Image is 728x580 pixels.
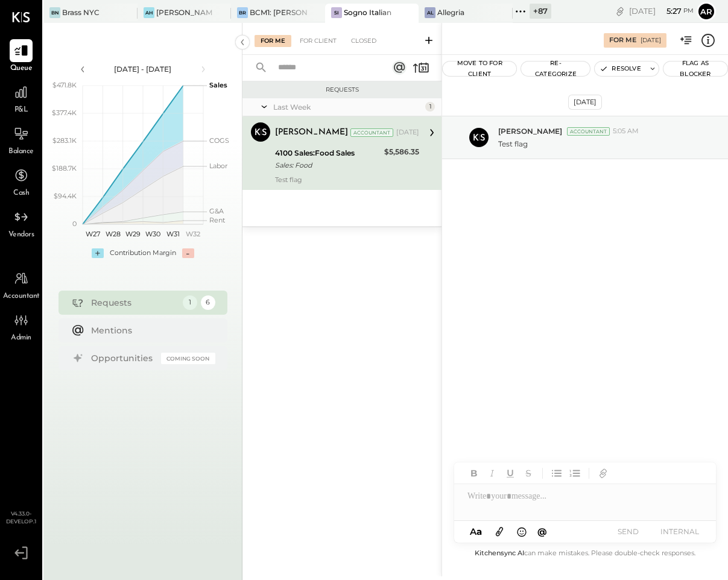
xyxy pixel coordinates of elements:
div: Brass NYC [62,7,100,17]
span: Queue [10,63,33,74]
div: 1 [425,102,435,112]
span: Vendors [8,230,34,241]
span: Balance [8,147,34,157]
div: $5,586.35 [384,146,419,158]
text: W27 [85,230,100,238]
button: Ordered List [567,465,583,481]
a: Admin [1,309,42,344]
text: 0 [72,219,77,228]
div: AH [144,7,154,18]
button: @ [534,524,551,539]
span: [PERSON_NAME] [498,126,562,136]
button: Underline [502,465,518,481]
div: Al [425,7,435,18]
text: W29 [125,230,140,238]
text: Sales [209,81,227,89]
div: [PERSON_NAME] [275,127,348,139]
div: Mentions [91,324,209,336]
div: BCM1: [PERSON_NAME] Kitchen Bar Market [250,7,307,17]
button: Ar [697,2,716,21]
div: Coming Soon [161,353,215,364]
div: 1 [183,295,197,310]
text: Rent [209,216,226,224]
span: @ [537,526,547,537]
button: Add URL [595,465,611,481]
button: Bold [466,465,482,481]
div: Requests [248,86,435,94]
span: Admin [11,333,31,344]
div: Closed [345,35,382,47]
button: Resolve [595,61,645,76]
text: W30 [145,230,160,238]
text: $471.8K [52,81,77,89]
button: Move to for client [443,61,516,76]
text: G&A [209,207,224,215]
text: COGS [209,136,229,145]
div: Allegria [437,7,464,17]
div: 4100 Sales:Food Sales [275,147,381,159]
text: W28 [105,230,120,238]
button: INTERNAL [656,523,704,540]
button: Strikethrough [521,465,536,481]
div: Contribution Margin [110,248,176,258]
span: 5:05 AM [613,127,639,136]
div: Opportunities [91,352,155,364]
text: $377.4K [52,109,77,117]
a: Vendors [1,206,42,241]
text: $283.1K [52,136,77,145]
a: Cash [1,164,42,199]
div: + [92,248,104,258]
div: Test flag [275,175,419,184]
a: Accountant [1,267,42,302]
span: Cash [13,188,29,199]
span: Accountant [3,291,40,302]
div: [DATE] [641,36,661,45]
text: $94.4K [54,192,77,200]
text: $188.7K [52,164,77,172]
div: 6 [201,295,215,310]
button: Italic [484,465,500,481]
div: + 87 [530,4,551,19]
text: W31 [166,230,180,238]
text: W32 [186,230,200,238]
div: BN [49,7,60,18]
div: Sales: Food [275,159,381,171]
div: BR [237,7,248,18]
p: Test flag [498,139,528,149]
div: [DATE] [396,128,419,137]
div: SI [331,7,342,18]
text: Labor [209,162,227,170]
div: For Me [609,36,636,45]
div: Last Week [273,102,422,112]
div: Sogno Italian [344,7,391,17]
div: [DATE] [629,5,694,17]
button: SEND [604,523,652,540]
div: [PERSON_NAME] Hoboken [156,7,214,17]
div: [DATE] - [DATE] [92,64,194,74]
button: Flag as Blocker [663,61,727,76]
button: Re-Categorize [521,61,590,76]
span: P&L [14,105,28,116]
span: a [476,526,482,537]
div: For Client [294,35,343,47]
a: P&L [1,81,42,116]
div: - [182,248,194,258]
div: Accountant [350,128,393,137]
div: [DATE] [568,95,602,110]
div: Requests [91,297,177,309]
div: For Me [255,35,291,47]
button: Aa [466,525,486,538]
a: Balance [1,122,42,157]
button: Unordered List [549,465,565,481]
a: Queue [1,39,42,74]
div: copy link [614,5,626,17]
div: Accountant [567,127,610,136]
